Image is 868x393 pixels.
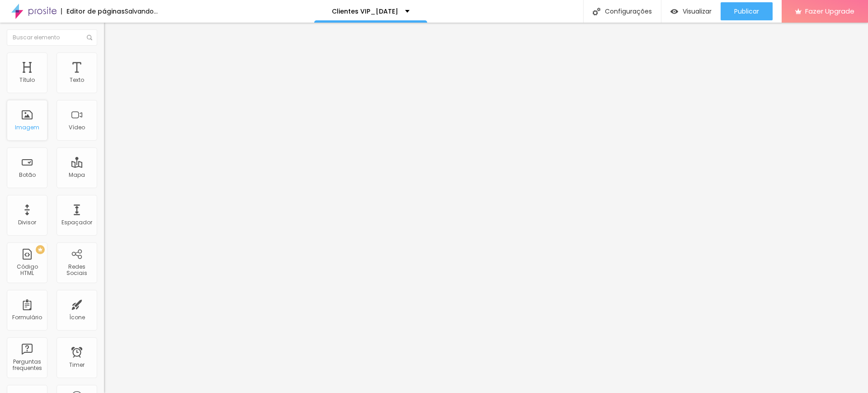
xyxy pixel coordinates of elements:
span: Publicar [734,8,759,15]
img: Icone [87,35,92,40]
button: Publicar [721,2,773,20]
span: Fazer Upgrade [805,7,854,15]
img: view-1.svg [670,8,678,15]
input: Buscar elemento [7,29,97,46]
div: Perguntas frequentes [9,359,45,372]
div: Editor de páginas [61,8,125,14]
div: Imagem [15,124,39,131]
div: Botão [19,172,36,178]
button: Visualizar [661,2,721,20]
img: Icone [593,8,600,15]
div: Vídeo [69,124,85,131]
div: Texto [70,77,84,83]
div: Título [19,77,35,83]
div: Mapa [69,172,85,178]
div: Espaçador [61,219,92,226]
div: Divisor [18,219,36,226]
div: Ícone [69,314,85,321]
span: Visualizar [683,8,712,15]
div: Formulário [12,314,42,321]
div: Salvando... [125,8,158,14]
iframe: Editor [104,23,868,393]
div: Código HTML [9,264,45,277]
div: Timer [69,362,85,368]
p: Clientes VIP_[DATE] [332,8,398,14]
div: Redes Sociais [59,264,94,277]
